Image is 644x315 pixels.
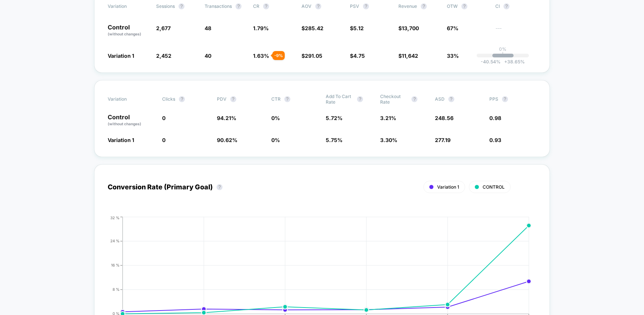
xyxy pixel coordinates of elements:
[489,96,498,102] span: PPS
[402,53,418,59] span: 11,642
[350,53,365,59] span: $
[110,215,120,220] tspan: 32 %
[326,115,342,121] span: 5.72 %
[437,184,459,190] span: Variation 1
[501,59,525,64] span: 38.65 %
[502,96,508,102] button: ?
[156,25,171,31] span: 2,677
[111,263,120,267] tspan: 16 %
[380,94,408,105] span: Checkout Rate
[326,94,353,105] span: Add To Cart Rate
[357,96,363,102] button: ?
[402,25,419,31] span: 13,700
[217,96,227,102] span: PDV
[411,96,417,102] button: ?
[326,137,342,143] span: 5.75 %
[305,53,322,59] span: 291.05
[253,25,269,31] span: 1.79 %
[108,32,141,36] span: (without changes)
[217,184,222,190] button: ?
[108,24,149,37] p: Control
[489,137,501,143] span: 0.93
[302,25,323,31] span: $
[502,52,503,57] p: |
[217,137,237,143] span: 90.62 %
[284,96,290,102] button: ?
[108,53,134,59] span: Variation 1
[435,96,445,102] span: ASD
[217,115,236,121] span: 94.21 %
[271,115,280,121] span: 0 %
[353,53,365,59] span: 4.75
[305,25,323,31] span: 285.42
[272,51,285,60] div: - 9 %
[503,3,509,9] button: ?
[108,3,149,9] span: Variation
[461,3,467,9] button: ?
[156,3,175,9] span: Sessions
[495,26,536,37] span: ---
[380,115,396,121] span: 3.21 %
[481,59,501,64] span: -40.54 %
[302,53,322,59] span: $
[179,96,185,102] button: ?
[271,96,281,102] span: CTR
[447,3,488,9] span: OTW
[489,115,501,121] span: 0.98
[435,115,454,121] span: 248.56
[113,287,120,292] tspan: 8 %
[205,53,211,59] span: 40
[398,53,418,59] span: $
[271,137,280,143] span: 0 %
[353,25,364,31] span: 5.12
[504,59,507,64] span: +
[302,3,312,9] span: AOV
[253,53,269,59] span: 1.63 %
[205,3,232,9] span: Transactions
[483,184,505,190] span: CONTROL
[236,3,241,9] button: ?
[398,3,417,9] span: Revenue
[315,3,321,9] button: ?
[380,137,397,143] span: 3.30 %
[447,25,458,31] span: 67%
[230,96,236,102] button: ?
[350,25,364,31] span: $
[179,3,184,9] button: ?
[448,96,454,102] button: ?
[421,3,427,9] button: ?
[108,94,149,105] span: Variation
[363,3,369,9] button: ?
[495,3,536,9] span: CI
[156,53,171,59] span: 2,452
[499,46,506,52] p: 0%
[205,25,211,31] span: 48
[162,115,165,121] span: 0
[253,3,259,9] span: CR
[108,122,141,126] span: (without changes)
[447,53,459,59] span: 33%
[108,137,134,143] span: Variation 1
[162,137,165,143] span: 0
[162,96,175,102] span: Clicks
[398,25,419,31] span: $
[350,3,359,9] span: PSV
[108,114,155,127] p: Control
[435,137,451,143] span: 277.19
[110,239,120,243] tspan: 24 %
[263,3,269,9] button: ?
